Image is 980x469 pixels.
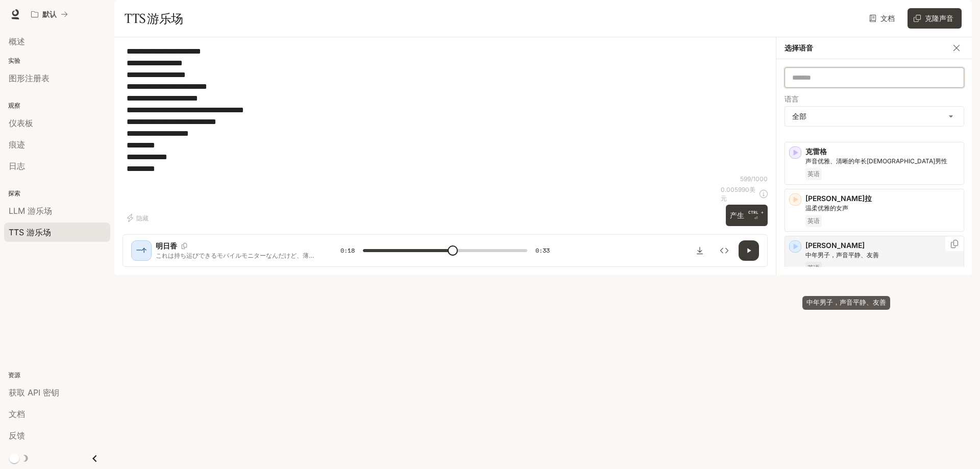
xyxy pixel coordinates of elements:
[880,14,895,22] font: 文档
[714,240,734,261] button: 检查
[177,243,191,249] button: 复制语音ID
[156,252,316,329] font: これは持ち运びできるモバイルモニターなんだけど、薄くてsuタイirisshuなだけじゃなく、背面に隠しメタルスタンドが付いていて、たった1本のケーブルでノートパソコンをミラーringu。縦横画面...
[785,107,964,126] div: 全部
[748,210,764,215] font: CTRL +
[136,247,146,253] font: 一个
[27,4,72,24] button: 所有工作区
[340,246,355,255] font: 0:18
[807,217,820,225] font: 英语
[925,14,953,22] font: 克隆声音
[805,251,879,259] font: 中年男子，声音平静、友善
[136,214,149,222] font: 隐藏
[726,205,768,226] button: 产生CTRL +⏎
[42,10,57,18] font: 默认
[805,204,848,212] font: 温柔优雅的女声
[805,204,960,213] p: 温柔优雅的女声
[535,246,550,255] font: 0:33
[785,94,799,103] font: 语言
[792,112,806,120] font: 全部
[122,210,155,226] button: 隐藏
[805,194,872,203] font: [PERSON_NAME]拉
[805,147,827,156] font: 克雷格
[805,251,960,260] p: 中年男子，声音平静、友善
[867,8,899,29] a: 文档
[807,170,820,178] font: 英语
[156,241,177,250] font: 明日香
[908,8,962,29] button: 克隆声音
[805,157,947,165] font: 声音优雅、清晰的年长[DEMOGRAPHIC_DATA]男性
[730,211,744,219] font: 产生
[806,299,886,306] font: 中年男子，声音平静、友善
[805,157,960,166] p: 声音优雅、清晰的年长英国男性
[805,241,865,250] font: [PERSON_NAME]
[690,240,710,261] button: 下载音频
[807,264,820,271] font: 英语
[125,11,183,26] font: TTS 游乐场
[754,216,758,220] font: ⏎
[949,240,960,248] button: 复制语音ID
